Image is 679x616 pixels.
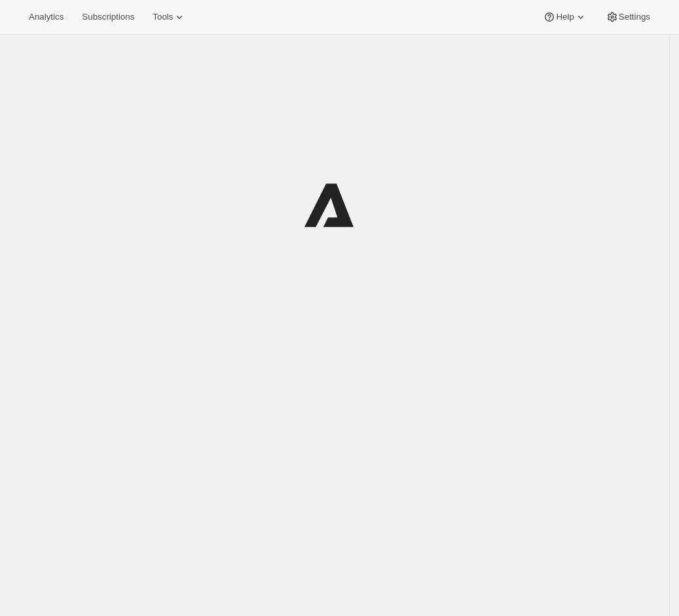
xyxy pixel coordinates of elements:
[619,12,650,22] span: Settings
[556,12,574,22] span: Help
[598,8,658,26] button: Settings
[74,8,142,26] button: Subscriptions
[29,12,64,22] span: Analytics
[153,12,173,22] span: Tools
[21,8,71,26] button: Analytics
[535,8,595,26] button: Help
[82,12,134,22] span: Subscriptions
[145,8,194,26] button: Tools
